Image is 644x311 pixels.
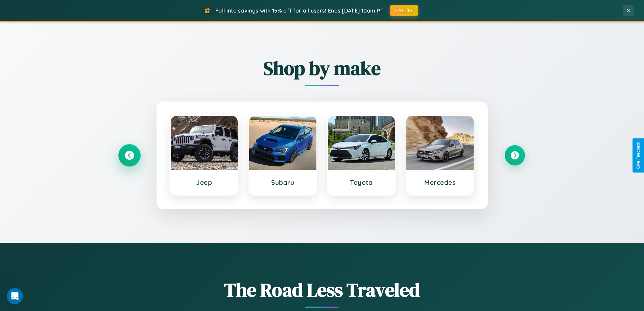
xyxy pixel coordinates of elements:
h3: Jeep [177,178,231,186]
iframe: Intercom live chat [7,288,23,304]
h2: Shop by make [119,55,525,81]
h3: Subaru [256,178,310,186]
h1: The Road Less Traveled [119,277,525,303]
h3: Mercedes [413,178,467,186]
h3: Toyota [335,178,388,186]
span: Fall into savings with 15% off for all users! Ends [DATE] 10am PT. [215,7,385,14]
div: Give Feedback [636,142,641,169]
button: FALL15 [390,5,418,16]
